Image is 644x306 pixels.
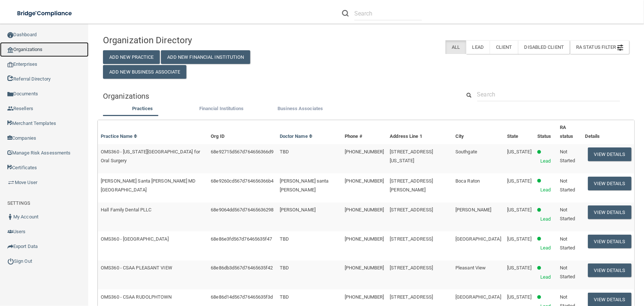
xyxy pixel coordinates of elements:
[588,235,631,248] button: View Details
[540,186,551,194] p: Lead
[560,265,575,279] span: Not Started
[211,149,273,154] span: 68e92715d567d764656366d9
[560,178,575,193] span: Not Started
[617,45,623,51] img: icon-filter@2x.21656d0b.png
[390,294,433,300] span: [STREET_ADDRESS]
[265,104,336,113] label: Business Associates
[390,178,433,193] span: [STREET_ADDRESS][PERSON_NAME]
[103,65,186,79] button: Add New Business Associate
[342,10,349,17] img: ic-search.3b580494.png
[7,229,13,235] img: icon-users.e205127d.png
[7,258,14,265] img: ic_power_dark.7ecde6b1.png
[560,207,575,221] span: Not Started
[540,157,551,166] p: Lead
[101,149,200,163] span: OMS360 - [US_STATE][GEOGRAPHIC_DATA] for Oral Surgery
[557,120,582,144] th: RA status
[576,44,623,50] span: RA Status Filter
[101,207,151,212] span: Hall Family Dental PLLC
[588,147,631,161] button: View Details
[588,205,631,219] button: View Details
[345,294,384,300] span: [PHONE_NUMBER]
[7,62,13,67] img: enterprise.0d942306.png
[101,133,138,139] a: Practice Name
[390,149,433,163] span: [STREET_ADDRESS][US_STATE]
[455,178,480,184] span: Boca Raton
[540,244,551,252] p: Lead
[507,236,531,242] span: [US_STATE]
[504,120,534,144] th: State
[211,207,273,212] span: 68e9064dd567d76465636298
[280,207,316,212] span: [PERSON_NAME]
[455,236,501,242] span: [GEOGRAPHIC_DATA]
[186,104,257,113] label: Financial Institutions
[390,236,433,242] span: [STREET_ADDRESS]
[390,265,433,271] span: [STREET_ADDRESS]
[345,178,384,184] span: [PHONE_NUMBER]
[455,294,501,300] span: [GEOGRAPHIC_DATA]
[582,120,634,144] th: Details
[261,104,340,115] li: Business Associate
[507,265,531,271] span: [US_STATE]
[452,120,504,144] th: City
[103,50,160,64] button: Add New Practice
[540,273,551,282] p: Lead
[387,120,453,144] th: Address Line 1
[540,215,551,224] p: Lead
[107,104,178,113] label: Practices
[7,47,13,53] img: organization-icon.f8decf85.png
[280,294,289,300] span: TBD
[280,265,289,271] span: TBD
[7,106,13,112] img: ic_reseller.de258add.png
[518,40,570,54] label: Disabled Client
[507,294,531,300] span: [US_STATE]
[101,294,172,300] span: OMS360 - CSAA RUDOLPHTOWN
[103,92,450,100] h5: Organizations
[101,265,172,271] span: OMS360 - CSAA PLEASANT VIEW
[280,149,289,154] span: TBD
[280,236,289,242] span: TBD
[477,88,620,101] input: Search
[455,265,486,271] span: Pleasant View
[455,149,477,154] span: Southgate
[390,207,433,212] span: [STREET_ADDRESS]
[507,207,531,212] span: [US_STATE]
[345,265,384,271] span: [PHONE_NUMBER]
[278,106,323,111] span: Business Associates
[199,106,244,111] span: Financial Institutions
[211,178,273,184] span: 68e9260cd567d764656366b4
[507,149,531,154] span: [US_STATE]
[466,40,490,54] label: Lead
[7,214,13,220] img: ic_user_dark.df1a06c3.png
[132,106,153,111] span: Practices
[103,104,182,115] li: Practices
[182,104,261,115] li: Financial Institutions
[101,178,196,193] span: [PERSON_NAME] Santa [PERSON_NAME] MD [GEOGRAPHIC_DATA]
[11,6,79,21] img: bridge_compliance_login_screen.278c3ca4.svg
[560,236,575,251] span: Not Started
[588,263,631,277] button: View Details
[7,179,15,186] img: briefcase.64adab9b.png
[7,199,30,208] label: SETTINGS
[7,91,13,97] img: icon-documents.8dae5593.png
[211,294,273,300] span: 68e86d14d567d76465635f3d
[507,178,531,184] span: [US_STATE]
[445,40,466,54] label: All
[354,7,422,20] input: Search
[534,120,557,144] th: Status
[103,35,271,45] h4: Organization Directory
[211,265,273,271] span: 68e86db3d567d76465635f42
[101,236,169,242] span: OMS360 - [GEOGRAPHIC_DATA]
[345,149,384,154] span: [PHONE_NUMBER]
[490,40,518,54] label: Client
[345,236,384,242] span: [PHONE_NUMBER]
[211,236,272,242] span: 68e86e3fd567d76465635f47
[280,133,313,139] a: Doctor Name
[208,120,276,144] th: Org ID
[7,32,13,38] img: ic_dashboard_dark.d01f4a41.png
[455,207,491,212] span: [PERSON_NAME]
[588,177,631,190] button: View Details
[161,50,250,64] button: Add New Financial Institution
[280,178,329,193] span: [PERSON_NAME] santa [PERSON_NAME]
[342,120,387,144] th: Phone #
[7,244,13,249] img: icon-export.b9366987.png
